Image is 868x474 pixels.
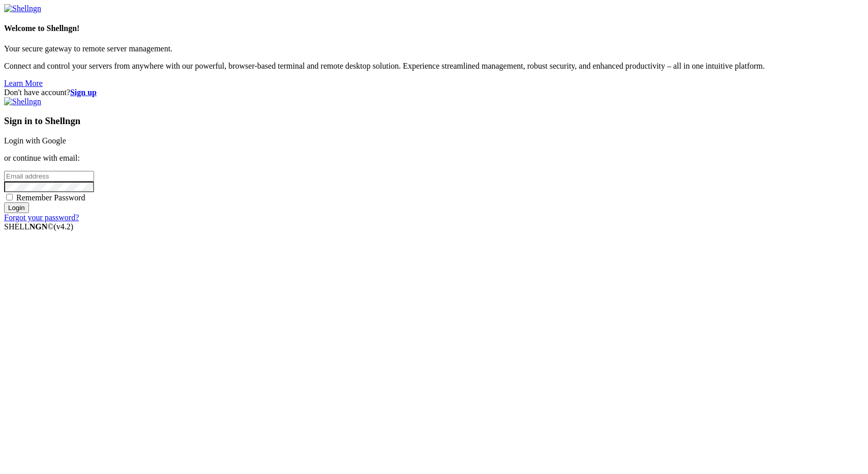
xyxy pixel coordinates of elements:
[4,222,73,231] span: SHELL ©
[4,171,94,182] input: Email address
[29,222,48,231] b: NGN
[4,88,864,97] div: Don't have account?
[4,97,41,106] img: Shellngn
[54,222,74,231] span: 4.2.0
[4,202,29,213] input: Login
[4,24,864,33] h4: Welcome to Shellngn!
[16,193,85,202] span: Remember Password
[4,213,79,222] a: Forgot your password?
[4,154,864,163] p: or continue with email:
[4,62,864,71] p: Connect and control your servers from anywhere with our powerful, browser-based terminal and remo...
[4,4,41,13] img: Shellngn
[4,44,864,53] p: Your secure gateway to remote server management.
[4,136,66,145] a: Login with Google
[4,115,864,127] h3: Sign in to Shellngn
[4,79,43,87] a: Learn More
[6,194,13,200] input: Remember Password
[70,88,97,97] a: Sign up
